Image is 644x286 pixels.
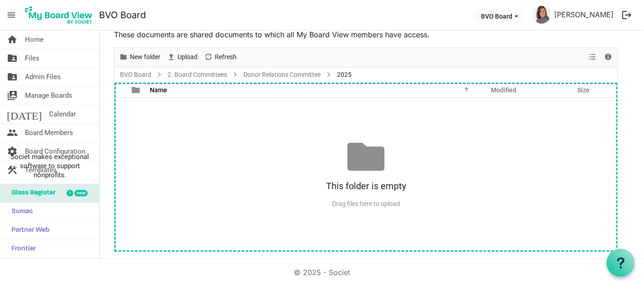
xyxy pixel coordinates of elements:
span: Name [150,86,167,94]
span: Glass Register [7,184,55,202]
span: Manage Boards [25,86,72,105]
div: New folder [116,48,163,67]
span: Upload [177,51,198,63]
button: Refresh [202,51,238,63]
span: Frontier [7,240,36,258]
a: My Board View Logo [22,4,99,26]
span: Home [25,30,44,49]
img: MnC5V0f8bXlevx3ztyDwGpUB7uCjngHDRxSkcSC0fSnSlpV2VjP-Il6Yf9OZy13_Vasq3byDuyXCHgM4Kz_e5g_thumb.png [533,5,551,24]
span: switch_account [7,86,18,105]
span: Modified [491,86,516,94]
span: Admin Files [25,68,61,86]
span: 2025 [335,69,353,80]
span: Board Members [25,124,73,142]
span: Calendar [49,105,76,123]
span: folder_shared [7,49,18,67]
a: [PERSON_NAME] [551,5,618,24]
span: Partner Web [7,221,50,240]
div: Refresh [201,48,240,67]
a: Donor Relations Committee [242,69,322,80]
a: © 2025 - Societ [294,268,350,277]
div: View [585,48,601,67]
span: settings [7,142,18,161]
span: Size [577,86,590,94]
span: Societ makes exceptional software to support nonprofits. [4,152,95,180]
button: logout [618,5,637,25]
span: people [7,124,18,142]
p: These documents are shared documents to which all My Board View members have access. [114,29,618,40]
span: folder_shared [7,68,18,86]
div: Drag files here to upload [114,196,618,211]
button: Details [602,51,614,63]
span: Files [25,49,40,67]
div: Details [601,48,616,67]
button: New folder [117,51,162,63]
button: Upload [165,51,199,63]
a: 2. Board Committees [166,69,229,80]
div: new [74,190,88,196]
a: BVO Board [99,6,146,24]
img: My Board View Logo [22,4,95,26]
span: Sumac [7,203,33,221]
span: Board Configuration [25,142,85,161]
button: View dropdownbutton [587,51,598,63]
span: menu [3,6,20,24]
div: This folder is empty [114,176,618,196]
span: Refresh [214,51,238,63]
button: BVO Board dropdownbutton [475,10,524,22]
span: home [7,30,18,49]
span: New folder [129,51,161,63]
a: BVO Board [118,69,153,80]
div: Upload [163,48,201,67]
span: [DATE] [7,105,42,123]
